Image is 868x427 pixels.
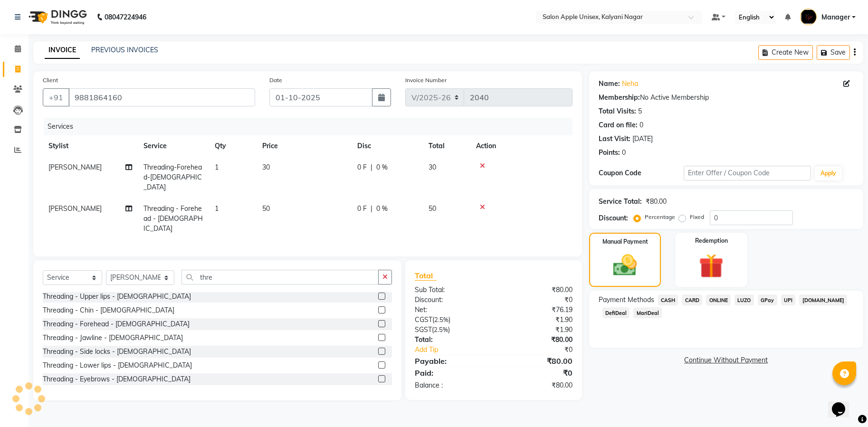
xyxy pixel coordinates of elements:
[599,148,620,158] div: Points:
[690,213,704,221] label: Fixed
[599,213,628,223] div: Discount:
[376,204,388,214] span: 0 %
[817,45,850,60] button: Save
[43,361,192,370] div: Threading - Lower lips - [DEMOGRAPHIC_DATA]
[599,168,684,178] div: Coupon Code
[215,204,219,213] span: 1
[494,335,580,345] div: ₹80.00
[24,4,89,30] img: logo
[415,315,432,324] span: CGST
[408,305,494,315] div: Net:
[599,93,640,103] div: Membership:
[494,380,580,390] div: ₹80.00
[602,237,648,246] label: Manual Payment
[658,294,678,305] span: CASH
[758,294,777,305] span: GPay
[434,316,448,323] span: 2.5%
[357,162,367,172] span: 0 F
[646,197,667,207] div: ₹80.00
[215,163,219,171] span: 1
[429,204,436,213] span: 50
[43,135,138,157] th: Stylist
[599,106,636,116] div: Total Visits:
[639,120,643,130] div: 0
[43,347,191,357] div: Threading - Side locks - [DEMOGRAPHIC_DATA]
[632,134,653,144] div: [DATE]
[415,325,432,334] span: SGST
[44,118,580,135] div: Services
[262,163,270,171] span: 30
[371,162,372,172] span: |
[43,88,69,106] button: +91
[48,163,102,171] span: [PERSON_NAME]
[599,134,630,144] div: Last Visit:
[143,204,203,233] span: Threading - Forehead - [DEMOGRAPHIC_DATA]
[799,294,847,305] span: [DOMAIN_NAME]
[357,204,367,214] span: 0 F
[494,325,580,335] div: ₹1.90
[606,252,644,279] img: _cash.svg
[408,367,494,379] div: Paid:
[633,307,662,318] span: MariDeal
[599,93,854,103] div: No Active Membership
[371,204,372,214] span: |
[638,106,642,116] div: 5
[684,166,811,180] input: Enter Offer / Coupon Code
[494,305,580,315] div: ₹76.19
[494,295,580,305] div: ₹0
[257,135,352,157] th: Price
[45,42,80,59] a: INVOICE
[43,333,183,343] div: Threading - Jawline - [DEMOGRAPHIC_DATA]
[405,76,447,85] label: Invoice Number
[181,270,379,285] input: Search or Scan
[434,326,448,333] span: 2.5%
[68,88,255,106] input: Search by Name/Mobile/Email/Code
[408,315,494,325] div: ( )
[695,237,728,245] label: Redemption
[815,166,842,180] button: Apply
[91,46,158,54] a: PREVIOUS INVOICES
[599,197,642,207] div: Service Total:
[599,295,654,305] span: Payment Methods
[105,4,146,30] b: 08047224946
[800,9,817,25] img: Manager
[408,345,508,355] a: Add Tip
[734,294,754,305] span: LUZO
[408,285,494,295] div: Sub Total:
[43,76,58,85] label: Client
[599,79,620,89] div: Name:
[415,271,437,281] span: Total
[408,325,494,335] div: ( )
[138,135,209,157] th: Service
[209,135,257,157] th: Qty
[508,345,580,355] div: ₹0
[408,335,494,345] div: Total:
[828,389,858,418] iframe: chat widget
[494,285,580,295] div: ₹80.00
[43,305,174,315] div: Threading - Chin - [DEMOGRAPHIC_DATA]
[599,120,638,130] div: Card on file:
[706,294,731,305] span: ONLINE
[602,307,630,318] span: DefiDeal
[43,374,191,384] div: Threading - Eyebrows - [DEMOGRAPHIC_DATA]
[821,12,850,22] span: Manager
[645,213,675,221] label: Percentage
[423,135,470,157] th: Total
[758,45,813,60] button: Create New
[269,76,282,85] label: Date
[408,380,494,390] div: Balance :
[408,295,494,305] div: Discount:
[143,163,202,191] span: Threading-Forehead-[DEMOGRAPHIC_DATA]
[781,294,796,305] span: UPI
[376,162,388,172] span: 0 %
[470,135,572,157] th: Action
[408,355,494,367] div: Payable:
[262,204,270,213] span: 50
[352,135,423,157] th: Disc
[43,292,191,302] div: Threading - Upper lips - [DEMOGRAPHIC_DATA]
[691,251,731,281] img: _gift.svg
[591,355,861,365] a: Continue Without Payment
[494,355,580,367] div: ₹80.00
[622,79,638,89] a: Neha
[429,163,436,171] span: 30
